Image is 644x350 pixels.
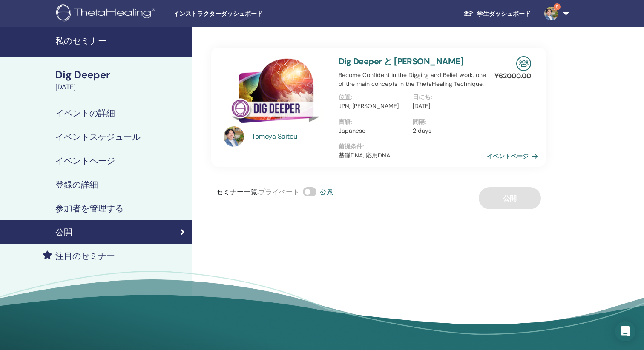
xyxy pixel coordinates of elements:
span: インストラクターダッシュボード [173,9,301,18]
a: イベントページ [487,150,541,162]
h4: 注目のセミナー [55,251,115,261]
span: セミナー一覧 : [216,188,259,196]
div: Dig Deeper [55,68,187,82]
p: 2 days [413,126,482,135]
h4: イベントの詳細 [55,108,115,118]
div: [DATE] [55,82,187,92]
a: Dig Deeper[DATE] [50,68,192,92]
a: Dig Deeper と [PERSON_NAME] [339,56,463,67]
p: [DATE] [413,102,482,111]
a: Tomoya Saitou [252,131,331,142]
img: default.jpg [224,126,244,147]
h4: 参加者を管理する [55,203,124,213]
span: 公衆 [320,188,333,196]
p: 日にち : [413,93,482,102]
h4: 公開 [55,227,72,237]
img: default.jpg [544,7,558,20]
p: ¥ 62000.00 [494,71,531,81]
p: JPN, [PERSON_NAME] [339,102,408,111]
img: In-Person Seminar [516,56,531,71]
p: 間隔 : [413,117,482,126]
img: Dig Deeper [224,56,328,129]
p: 位置 : [339,93,408,102]
p: 前提条件 : [339,142,487,151]
h4: 私のセミナー [55,36,187,46]
p: Become Confident in the Digging and Belief work, one of the main concepts in the ThetaHealing Tec... [339,71,487,88]
img: logo.png [56,4,158,23]
p: Japanese [339,126,408,135]
span: 5 [554,3,561,10]
h4: イベントスケジュール [55,132,141,142]
h4: イベントページ [55,156,115,166]
p: 基礎DNA, 応用DNA [339,151,487,160]
img: graduation-cap-white.svg [463,10,474,17]
h4: 登録の詳細 [55,179,98,190]
p: 言語 : [339,117,408,126]
div: Open Intercom Messenger [615,321,635,341]
span: プライベート [259,188,299,196]
a: 学生ダッシュボード [457,6,538,22]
